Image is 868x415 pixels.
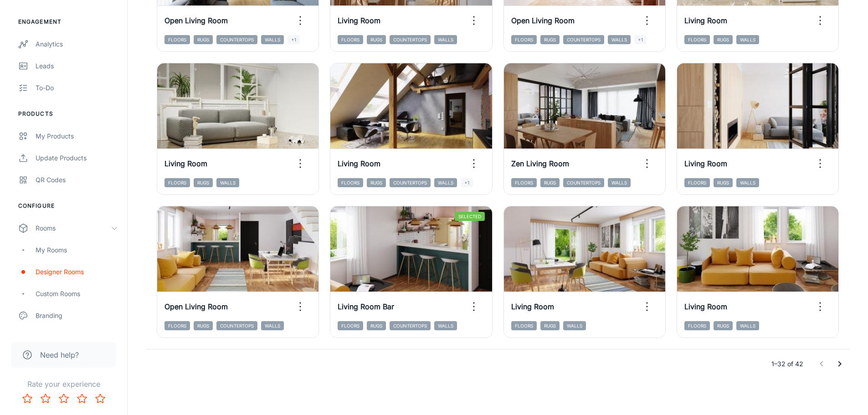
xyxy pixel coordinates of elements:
h6: Living Room [338,15,380,26]
span: Countertops [563,178,604,187]
span: Floors [338,35,363,44]
span: Walls [608,178,631,187]
span: Rugs [367,321,386,330]
h6: Living Room Bar [338,301,394,312]
span: Rugs [194,321,213,330]
div: Keywords by Traffic [101,54,154,60]
span: Countertops [563,35,604,44]
span: Rugs [540,321,560,330]
span: Walls [216,178,239,187]
h6: Living Room [684,158,727,169]
h6: Living Room [684,15,727,26]
span: Walls [434,178,457,187]
span: Rugs [194,35,213,44]
div: To-do [36,83,118,93]
div: Branding [36,311,118,321]
div: Rooms [36,223,111,233]
span: Rugs [714,178,733,187]
span: Countertops [390,178,431,187]
span: +1 [461,178,473,187]
span: +1 [634,35,647,44]
img: website_grey.svg [15,24,22,31]
span: Selected [455,212,485,221]
p: Rate your experience [7,379,120,389]
span: Walls [261,321,284,330]
span: Countertops [390,35,431,44]
span: Floors [511,178,537,187]
span: Floors [164,178,190,187]
h6: Open Living Room [164,15,228,26]
span: Floors [511,321,537,330]
span: Rugs [714,321,733,330]
div: Analytics [36,39,118,49]
span: Walls [736,321,759,330]
div: QR Codes [36,175,118,185]
div: Custom Rooms [36,289,118,299]
button: Go to next page [831,355,849,373]
h6: Zen Living Room [511,158,569,169]
span: Floors [164,321,190,330]
h6: Living Room [511,301,554,312]
span: Floors [684,321,710,330]
div: Domain: [DOMAIN_NAME] [24,24,100,31]
button: Rate 1 star [18,389,36,408]
h6: Open Living Room [164,301,228,312]
img: logo_orange.svg [15,15,22,22]
img: tab_keywords_by_traffic_grey.svg [91,53,98,60]
span: Rugs [367,178,386,187]
button: Rate 3 star [55,389,73,408]
button: Rate 2 star [36,389,55,408]
span: Floors [684,35,710,44]
span: Floors [164,35,190,44]
span: Floors [684,178,710,187]
div: Leads [36,61,118,71]
span: Floors [338,321,363,330]
span: Rugs [367,35,386,44]
span: Countertops [216,321,257,330]
p: 1–32 of 42 [771,359,803,369]
div: My Products [36,131,118,141]
span: Walls [261,35,284,44]
span: Need help? [40,349,79,360]
div: Update Products [36,153,118,163]
span: Rugs [540,35,560,44]
button: Rate 4 star [73,389,91,408]
span: Countertops [216,35,257,44]
div: My Rooms [36,245,118,255]
span: Walls [434,35,457,44]
h6: Living Room [338,158,380,169]
button: Rate 5 star [91,389,109,408]
h6: Open Living Room [511,15,575,26]
h6: Living Room [164,158,207,169]
div: Domain Overview [35,54,82,60]
span: Rugs [714,35,733,44]
div: Designer Rooms [36,267,118,277]
span: Rugs [540,178,560,187]
h6: Living Room [684,301,727,312]
span: Countertops [390,321,431,330]
span: Rugs [194,178,213,187]
span: Walls [736,178,759,187]
img: tab_domain_overview_orange.svg [25,53,32,60]
span: Walls [736,35,759,44]
span: Walls [434,321,457,330]
span: Walls [608,35,631,44]
span: Walls [563,321,586,330]
span: Floors [511,35,537,44]
span: +1 [288,35,300,44]
div: v 4.0.25 [26,15,45,22]
span: Floors [338,178,363,187]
